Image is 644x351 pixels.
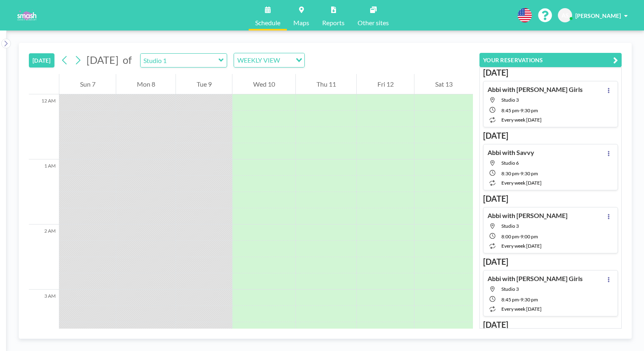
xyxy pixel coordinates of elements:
[483,131,618,141] h3: [DATE]
[501,180,542,186] span: every week [DATE]
[501,296,519,303] span: 8:45 PM
[483,68,618,78] h3: [DATE]
[501,233,519,240] span: 8:00 PM
[501,160,519,166] span: Studio 6
[232,74,295,94] div: Wed 10
[357,74,414,94] div: Fri 12
[520,107,538,113] span: 9:30 PM
[519,296,520,303] span: -
[255,20,280,26] span: Schedule
[501,286,519,292] span: Studio 3
[293,20,309,26] span: Maps
[488,85,583,94] h4: Abbi with [PERSON_NAME] Girls
[501,117,542,123] span: every week [DATE]
[29,225,59,290] div: 2 AM
[29,53,54,68] button: [DATE]
[13,7,40,24] img: organization-logo
[501,223,519,229] span: Studio 3
[414,74,473,94] div: Sat 13
[575,12,621,19] span: [PERSON_NAME]
[236,55,282,65] span: WEEKLY VIEW
[519,107,520,113] span: -
[520,170,538,177] span: 9:30 PM
[520,296,538,303] span: 9:30 PM
[501,243,542,249] span: every week [DATE]
[488,275,583,283] h4: Abbi with [PERSON_NAME] Girls
[282,55,291,65] input: Search for option
[483,320,618,330] h3: [DATE]
[479,53,622,67] button: YOUR RESERVATIONS
[519,170,520,177] span: -
[501,306,542,312] span: every week [DATE]
[296,74,356,94] div: Thu 11
[501,97,519,103] span: Studio 3
[483,257,618,267] h3: [DATE]
[501,107,519,113] span: 8:45 PM
[488,148,534,157] h4: Abbi with Savvy
[234,53,304,67] div: Search for option
[141,54,219,67] input: Studio 1
[501,170,519,177] span: 8:30 PM
[176,74,232,94] div: Tue 9
[87,54,119,66] span: [DATE]
[519,233,520,240] span: -
[29,94,59,159] div: 12 AM
[358,20,389,26] span: Other sites
[29,159,59,225] div: 1 AM
[483,194,618,204] h3: [DATE]
[116,74,176,94] div: Mon 8
[123,54,132,66] span: of
[488,211,568,220] h4: Abbi with [PERSON_NAME]
[59,74,116,94] div: Sun 7
[520,233,538,240] span: 9:00 PM
[562,12,569,19] span: AS
[322,20,345,26] span: Reports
